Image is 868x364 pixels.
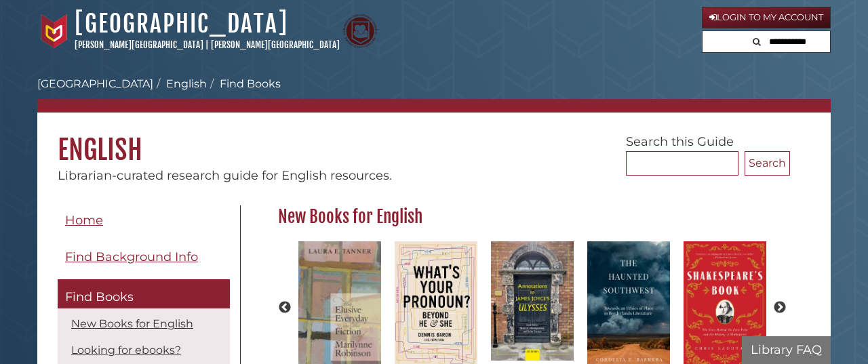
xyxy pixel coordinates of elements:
[37,76,831,113] nav: breadcrumb
[211,39,340,50] a: [PERSON_NAME][GEOGRAPHIC_DATA]
[205,39,209,50] span: |
[65,213,103,228] span: Home
[343,14,377,48] img: Calvin Theological Seminary
[65,289,134,304] span: Find Books
[58,168,392,183] span: Librarian-curated research guide for English resources.
[37,14,71,48] img: Calvin University
[37,77,153,90] a: [GEOGRAPHIC_DATA]
[702,7,831,28] a: Login to My Account
[58,242,230,272] a: Find Background Info
[753,37,761,46] i: Search
[166,77,207,90] a: English
[745,151,790,176] button: Search
[37,113,831,167] h1: English
[278,301,292,315] button: Previous
[742,336,831,364] button: Library FAQ
[75,39,203,50] a: [PERSON_NAME][GEOGRAPHIC_DATA]
[71,317,193,330] a: New Books for English
[58,279,230,309] a: Find Books
[271,206,790,228] h2: New Books for English
[58,205,230,236] a: Home
[75,9,288,39] a: [GEOGRAPHIC_DATA]
[773,301,787,315] button: Next
[71,344,181,357] a: Looking for ebooks?
[65,249,198,264] span: Find Background Info
[749,31,765,49] button: Search
[207,76,281,92] li: Find Books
